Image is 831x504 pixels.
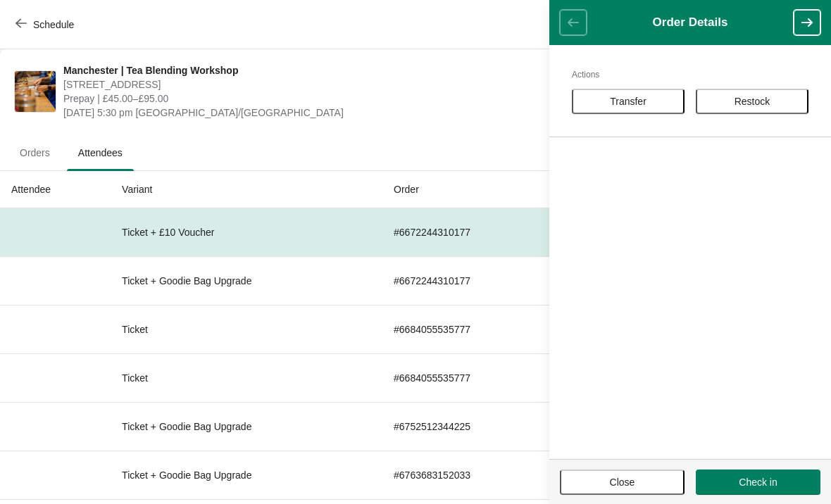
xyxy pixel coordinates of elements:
[33,19,74,30] span: Schedule
[111,402,382,451] td: Ticket + Goodie Bag Upgrade
[587,15,794,30] h1: Order Details
[111,305,382,353] td: Ticket
[111,171,382,208] th: Variant
[7,12,85,37] button: Schedule
[610,477,635,488] span: Close
[382,451,560,499] td: # 6763683152033
[382,353,560,402] td: # 6684055535777
[111,353,382,402] td: Ticket
[111,451,382,499] td: Ticket + Goodie Bag Upgrade
[696,89,808,114] button: Restock
[63,63,566,77] span: Manchester | Tea Blending Workshop
[63,77,566,92] span: [STREET_ADDRESS]
[382,171,560,208] th: Order
[610,96,646,107] span: Transfer
[8,140,61,165] span: Orders
[735,96,770,107] span: Restock
[382,256,560,305] td: # 6672244310177
[111,208,382,256] td: Ticket + £10 Voucher
[382,208,560,256] td: # 6672244310177
[382,402,560,451] td: # 6752512344225
[15,71,56,112] img: Manchester | Tea Blending Workshop
[111,256,382,305] td: Ticket + Goodie Bag Upgrade
[63,92,566,106] span: Prepay | £45.00–£95.00
[63,106,566,120] span: [DATE] 5:30 pm [GEOGRAPHIC_DATA]/[GEOGRAPHIC_DATA]
[739,477,777,488] span: Check in
[572,68,808,82] h2: Actions
[67,140,134,165] span: Attendees
[696,470,820,495] button: Check in
[572,89,685,114] button: Transfer
[382,305,560,353] td: # 6684055535777
[560,470,685,495] button: Close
